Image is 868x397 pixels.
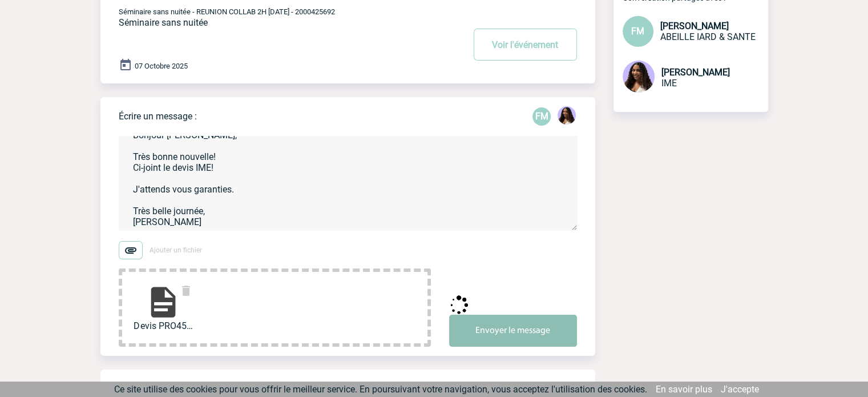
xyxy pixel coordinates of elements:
a: J'accepte [721,384,759,395]
img: 131234-0.jpg [623,61,655,93]
span: Devis PRO452485 ABEI... [134,320,193,331]
span: FM [631,26,644,37]
img: delete.svg [179,284,193,298]
span: IME [661,78,677,89]
span: 07 Octobre 2025 [135,62,188,70]
span: [PERSON_NAME] [661,67,730,78]
span: [PERSON_NAME] [660,21,729,31]
img: file-document.svg [145,284,181,320]
p: FM [532,107,551,126]
div: Jessica NETO BOGALHO [558,106,576,127]
span: Ce site utilise des cookies pour vous offrir le meilleur service. En poursuivant votre navigation... [114,384,647,395]
button: Envoyer le message [449,315,577,347]
img: 131234-0.jpg [558,106,576,125]
span: Séminaire sans nuitée [119,17,208,28]
div: Florence MATHIEU [532,107,551,126]
button: Voir l'événement [474,29,577,61]
span: Séminaire sans nuitée - REUNION COLLAB 2H [DATE] - 2000425692 [119,7,335,16]
p: Écrire un message : [119,111,197,122]
span: Ajouter un fichier [150,246,202,254]
a: En savoir plus [656,384,712,395]
span: ABEILLE IARD & SANTE [660,31,756,42]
